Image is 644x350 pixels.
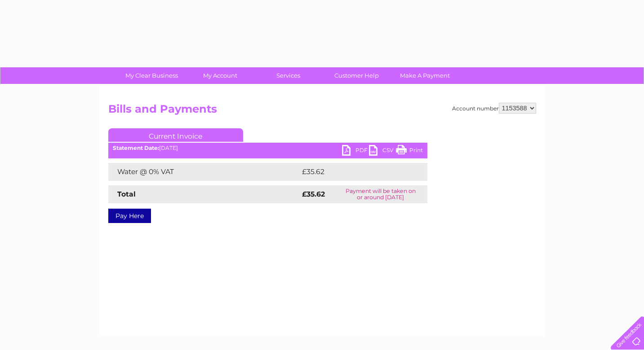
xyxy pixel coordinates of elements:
[115,67,189,84] a: My Clear Business
[117,190,136,198] strong: Total
[113,144,159,151] b: Statement Date:
[108,209,151,223] a: Pay Here
[452,103,536,114] div: Account number
[320,67,394,84] a: Customer Help
[108,163,300,181] td: Water @ 0% VAT
[388,67,462,84] a: Make A Payment
[108,128,243,142] a: Current Invoice
[251,67,325,84] a: Services
[108,103,536,120] h2: Bills and Payments
[334,185,427,203] td: Payment will be taken on or around [DATE]
[183,67,257,84] a: My Account
[369,145,396,158] a: CSV
[302,190,325,198] strong: £35.62
[396,145,423,158] a: Print
[108,145,427,151] div: [DATE]
[342,145,369,158] a: PDF
[300,163,409,181] td: £35.62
